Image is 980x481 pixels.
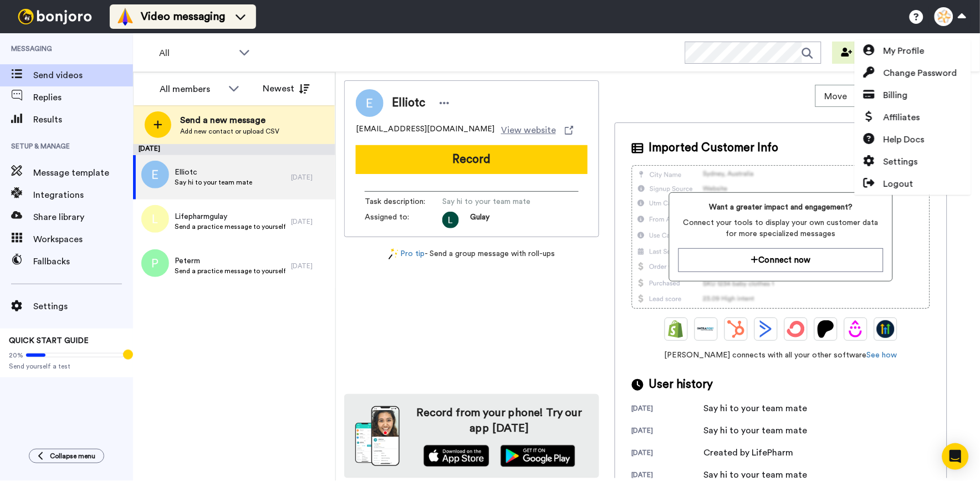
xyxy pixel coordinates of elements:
button: Collapse menu [29,449,104,463]
img: ConvertKit [787,320,805,338]
img: vm-color.svg [116,8,134,25]
div: [DATE] [291,173,330,182]
span: Change Password [884,66,957,80]
span: All [159,47,233,60]
span: Add new contact or upload CSV [180,127,279,136]
span: My Profile [884,44,925,58]
span: Connect your tools to display your own customer data for more specialized messages [678,217,883,239]
span: [EMAIL_ADDRESS][DOMAIN_NAME] [356,124,494,137]
button: Record [356,145,588,174]
div: [DATE] [291,217,330,226]
img: GoHighLevel [877,320,895,338]
button: Connect now [678,248,883,272]
div: All members [160,83,223,96]
span: Billing [884,89,908,102]
a: Pro tip [389,248,425,260]
div: [DATE] [632,426,704,437]
span: Video messaging [141,9,225,24]
span: Task description : [365,196,442,207]
span: Help Docs [884,133,925,146]
span: Gulay [470,212,489,228]
a: Help Docs [855,129,971,151]
span: 20% [9,351,23,360]
a: Billing [855,84,971,106]
div: Open Intercom Messenger [942,443,969,470]
span: Settings [884,155,918,168]
img: playstore [501,445,575,467]
img: bj-logo-header-white.svg [13,9,96,24]
span: Collapse menu [50,452,95,460]
span: Move [825,90,855,103]
span: Settings [33,300,133,313]
img: ActiveCampaign [757,320,775,338]
span: Say hi to your team mate [442,196,548,207]
span: Lifepharmgulay [175,211,285,222]
span: Send a practice message to yourself [175,222,285,231]
span: Replies [33,91,133,104]
span: [PERSON_NAME] connects with all your other software [632,350,930,361]
span: Send yourself a test [9,362,124,371]
img: p.png [141,249,169,277]
a: Settings [855,151,971,173]
img: Drip [847,320,865,338]
img: appstore [423,445,489,467]
span: Send videos [33,69,133,82]
img: download [355,406,400,466]
span: QUICK START GUIDE [9,337,89,345]
span: Want a greater impact and engagement? [678,202,883,213]
h4: Record from your phone! Try our app [DATE] [411,405,588,436]
div: Say hi to your team mate [704,424,808,437]
div: - Send a group message with roll-ups [344,248,599,260]
span: User history [649,376,713,393]
button: Newest [254,78,318,100]
span: Affiliates [884,111,920,124]
a: Logout [855,173,971,195]
span: Assigned to: [365,212,442,228]
img: Patreon [817,320,835,338]
span: Imported Customer Info [649,140,779,156]
img: AAcHTtc9I7wG9aW_M8ApVfoyRPa9upPhB_ixsNEgg8Wt=s96-c [442,212,459,228]
span: Elliotc [392,95,425,111]
img: Ontraport [697,320,715,338]
span: View website [501,124,556,137]
span: Fallbacks [33,255,133,268]
img: l.png [141,205,169,233]
div: Created by LifePharm [704,446,794,459]
div: Tooltip anchor [123,350,133,360]
img: Shopify [667,320,685,338]
span: Share library [33,211,133,224]
span: Message template [33,166,133,180]
div: [DATE] [291,262,330,270]
span: Say hi to your team mate [175,178,252,187]
span: Integrations [33,188,133,202]
a: See how [867,351,897,359]
img: magic-wand.svg [389,248,399,260]
span: Send a new message [180,114,279,127]
a: My Profile [855,40,971,62]
img: Hubspot [727,320,745,338]
span: Peterm [175,255,285,267]
a: View website [501,124,574,137]
span: Logout [884,177,913,191]
div: [DATE] [133,144,335,155]
div: [DATE] [632,404,704,415]
span: Workspaces [33,233,133,246]
span: Send a practice message to yourself [175,267,285,275]
span: Results [33,113,133,126]
div: Say hi to your team mate [704,402,808,415]
button: Invite [833,42,887,64]
a: Change Password [855,62,971,84]
img: Image of Elliotc [356,89,384,117]
img: e.png [141,161,169,188]
span: Elliotc [175,167,252,178]
a: Affiliates [855,106,971,129]
div: [DATE] [632,448,704,459]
